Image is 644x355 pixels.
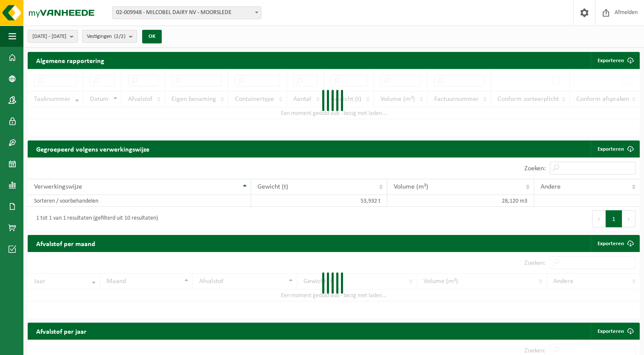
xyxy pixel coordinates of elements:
[32,211,158,226] div: 1 tot 1 van 1 resultaten (gefilterd uit 10 resultaten)
[82,30,137,43] button: Vestigingen(2/2)
[251,195,387,207] td: 53,932 t
[28,30,78,43] button: [DATE] - [DATE]
[34,183,82,190] span: Verwerkingswijze
[32,30,66,43] span: [DATE] - [DATE]
[591,235,639,252] a: Exporteren
[387,195,535,207] td: 28,120 m3
[28,140,158,157] h2: Gegroepeerd volgens verwerkingswijze
[258,183,288,190] span: Gewicht (t)
[28,323,95,339] h2: Afvalstof per jaar
[591,140,639,157] a: Exporteren
[113,7,261,19] span: 02-009948 - MILCOBEL DAIRY NV - MOORSLEDE
[524,165,546,172] label: Zoeken:
[591,52,639,69] button: Exporteren
[114,34,126,39] count: (2/2)
[28,52,113,69] h2: Algemene rapportering
[541,183,561,190] span: Andere
[28,195,251,207] td: Sorteren / voorbehandelen
[592,210,606,227] button: Previous
[394,183,428,190] span: Volume (m³)
[606,210,622,227] button: 1
[622,210,635,227] button: Next
[28,235,104,252] h2: Afvalstof per maand
[591,323,639,340] a: Exporteren
[87,30,126,43] span: Vestigingen
[112,6,261,19] span: 02-009948 - MILCOBEL DAIRY NV - MOORSLEDE
[142,30,162,43] button: OK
